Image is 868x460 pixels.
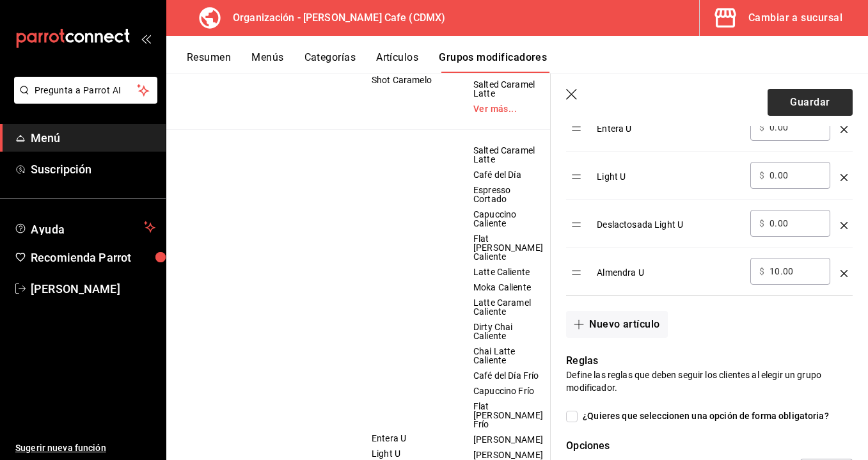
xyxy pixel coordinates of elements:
[473,322,543,340] span: Dirty Chai Caliente
[473,283,543,292] span: Moka Caliente
[31,219,139,235] span: Ayuda
[578,409,829,423] span: ¿Quieres que seleccionen una opción de forma obligatoria?
[473,146,543,164] span: Salted Caramel Latte
[141,33,151,44] button: open_drawer_menu
[473,435,543,444] span: [PERSON_NAME]
[473,170,543,179] span: Café del Día
[473,56,543,74] span: Horchata Cold Brew
[187,51,868,73] div: navigation tabs
[473,371,543,380] span: Café del Día Frío
[759,171,764,180] span: $
[759,219,764,228] span: $
[597,162,740,183] div: Light U
[597,258,740,279] div: Almendra U
[759,267,764,276] span: $
[566,353,853,369] p: Reglas
[473,450,543,459] span: [PERSON_NAME]
[31,161,155,178] span: Suscripción
[304,51,356,73] button: Categorías
[372,434,441,443] span: Entera U
[35,84,138,97] span: Pregunta a Parrot AI
[473,402,543,429] span: Flat [PERSON_NAME] Frío
[31,249,155,266] span: Recomienda Parrot
[473,298,543,316] span: Latte Caramel Caliente
[473,104,543,113] a: Ver más...
[376,51,418,73] button: Artículos
[473,234,543,261] span: Flat [PERSON_NAME] Caliente
[9,93,157,106] a: Pregunta a Parrot AI
[372,449,441,458] span: Light U
[473,267,543,276] span: Latte Caliente
[187,51,231,73] button: Resumen
[473,347,543,365] span: Chai Latte Caliente
[759,123,764,132] span: $
[566,311,667,338] button: Nuevo artículo
[748,9,842,27] div: Cambiar a sucursal
[473,210,543,228] span: Capuccino Caliente
[372,75,441,84] span: Shot Caramelo
[31,280,155,297] span: [PERSON_NAME]
[251,51,283,73] button: Menús
[14,77,157,104] button: Pregunta a Parrot AI
[223,10,445,26] h3: Organización - [PERSON_NAME] Cafe (CDMX)
[31,129,155,147] span: Menú
[473,386,543,395] span: Capuccino Frío
[768,89,853,116] button: Guardar
[473,80,543,98] span: Salted Caramel Latte
[597,210,740,231] div: Deslactosada Light U
[15,441,155,455] span: Sugerir nueva función
[473,186,543,203] span: Espresso Cortado
[439,51,547,73] button: Grupos modificadores
[566,369,853,394] p: Define las reglas que deben seguir los clientes al elegir un grupo modificador.
[566,438,853,454] p: Opciones
[566,72,853,295] table: optionsTable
